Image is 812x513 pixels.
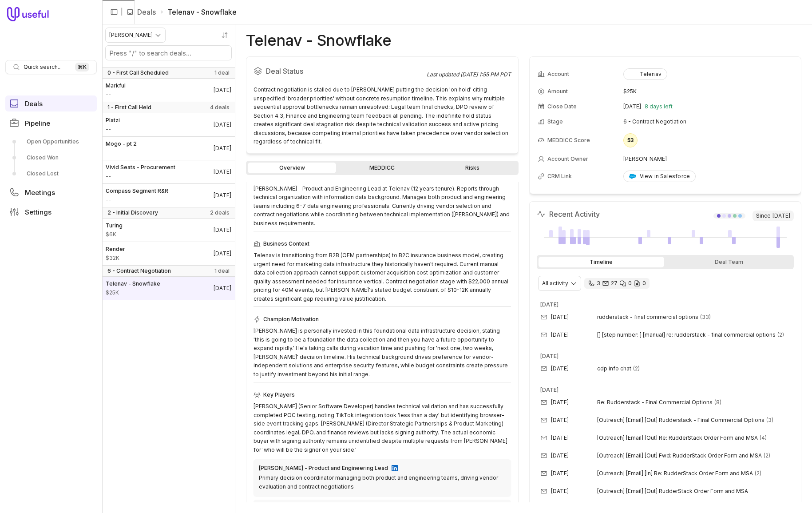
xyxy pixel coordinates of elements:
div: Key Players [254,390,511,400]
span: [Outreach] [Email] [Out] Fwd: RudderStack Order Form and MSA [597,452,762,459]
span: Amount [106,126,120,133]
a: Mogo - pt 2--[DATE] [102,137,235,160]
div: 53 [623,133,638,147]
a: Open Opportunities [5,135,97,149]
time: Deal Close Date [214,192,231,199]
span: Since [753,211,794,221]
span: Close Date [547,103,577,110]
time: [DATE] [623,103,641,110]
div: Deal Team [666,257,792,267]
div: 3 calls and 27 email threads [584,278,650,289]
div: [PERSON_NAME] (Senior Software Developer) handles technical validation and has successfully compl... [254,402,511,454]
span: Render [106,246,125,253]
span: Account [547,71,569,78]
span: Meetings [25,189,55,196]
span: Re: Rudderstack - Final Commercial Options [597,399,713,406]
a: Vivid Seats - Procurement--[DATE] [102,160,235,183]
span: Vivid Seats - Procurement [106,164,175,171]
span: [Outreach] [Email] [Out] RudderStack Order Form and MSA [597,488,748,495]
span: [Outreach] [Email] [Out] Rudderstack - Final Commercial Options [597,417,764,424]
span: Deals [25,100,43,107]
time: Deal Close Date [214,168,231,175]
time: [DATE] [551,452,569,459]
a: Meetings [5,184,97,200]
time: [DATE] [540,301,558,308]
span: 6 - Contract Negotiation [107,267,171,274]
span: Account Owner [547,155,588,163]
span: 3 emails in thread [766,417,773,424]
time: Deal Close Date [214,145,231,152]
span: Amount [106,149,137,156]
span: 2 deals [210,209,230,216]
span: [Outreach] [Email] [Out] Re: RudderStack Order Form and MSA [597,434,758,441]
span: | [121,7,123,17]
div: [PERSON_NAME] - Product and Engineering Lead [259,465,388,472]
a: MEDDICC [338,163,426,173]
span: [Outreach] [Email] [In] Re: RudderStack Order Form and MSA [597,470,753,477]
button: Telenav [623,68,667,80]
span: Quick search... [24,64,62,71]
a: Turing$6K[DATE] [102,219,235,242]
time: [DATE] [551,488,569,495]
span: 2 emails in thread [633,365,640,372]
span: Amount [106,173,175,180]
span: Amount [106,196,168,203]
a: Platzi--[DATE] [102,113,235,136]
span: 2 - Initial Discovery [107,209,158,216]
div: Telenav is transitioning from B2B (OEM partnerships) to B2C insurance business model, creating ur... [254,251,511,303]
div: Champion Motivation [254,314,511,325]
span: Stage [547,118,563,125]
span: 1 - First Call Held [107,104,151,111]
a: Settings [5,204,97,220]
span: 33 emails in thread [700,314,711,321]
li: Telenav - Snowflake [159,7,237,17]
div: Business Context [254,239,511,249]
time: [DATE] [540,353,558,359]
span: 2 emails in thread [755,470,761,477]
a: Overview [248,163,336,173]
time: Deal Close Date [214,250,231,257]
span: Mogo - pt 2 [106,140,137,147]
span: 4 deals [210,104,230,111]
div: Pipeline submenu [5,135,97,181]
div: View in Salesforce [629,173,690,180]
span: 2 emails in thread [764,452,770,459]
span: Settings [25,209,51,215]
a: Pipeline [5,115,97,131]
span: 1 deal [214,267,230,274]
time: [DATE] [551,314,569,321]
time: [DATE] 1:55 PM PDT [460,71,511,78]
input: Search deals by name [106,46,231,60]
a: Markful--[DATE] [102,79,235,102]
span: Amount [106,231,123,238]
span: Markful [106,82,126,89]
td: 6 - Contract Negotiation [623,115,793,129]
a: Risks [428,163,516,173]
div: Last updated [427,71,511,78]
a: View in Salesforce [623,171,696,182]
span: 1 deal [214,69,230,76]
time: Deal Close Date [214,121,231,128]
kbd: ⌘ K [75,63,89,72]
time: [DATE] [540,386,558,393]
span: cdp info chat [597,365,631,372]
span: [] [step number: ] [manual] re: rudderstack - final commercial options [597,331,776,338]
span: 2 emails in thread [777,331,784,338]
span: Pipeline [25,120,50,127]
time: [DATE] [551,417,569,424]
div: [PERSON_NAME] is personally invested in this foundational data infrastructure decision, stating '... [254,326,511,378]
time: [DATE] [551,399,569,406]
span: Compass Segment R&R [106,187,168,195]
time: [DATE] [772,212,790,219]
img: LinkedIn [392,465,398,471]
a: Deals [5,95,97,111]
span: 4 emails in thread [760,434,767,441]
span: 0 - First Call Scheduled [107,69,169,76]
a: Deals [137,7,156,17]
div: [PERSON_NAME] - Product and Engineering Lead at Telenav (12 years tenure). Reports through techni... [254,184,511,228]
div: Contract negotiation is stalled due to [PERSON_NAME] putting the decision 'on hold' citing unspec... [254,85,511,146]
time: [DATE] [551,365,569,372]
a: Closed Lost [5,167,97,181]
span: rudderstack - final commercial options [597,314,698,321]
span: 8 days left [645,103,673,110]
